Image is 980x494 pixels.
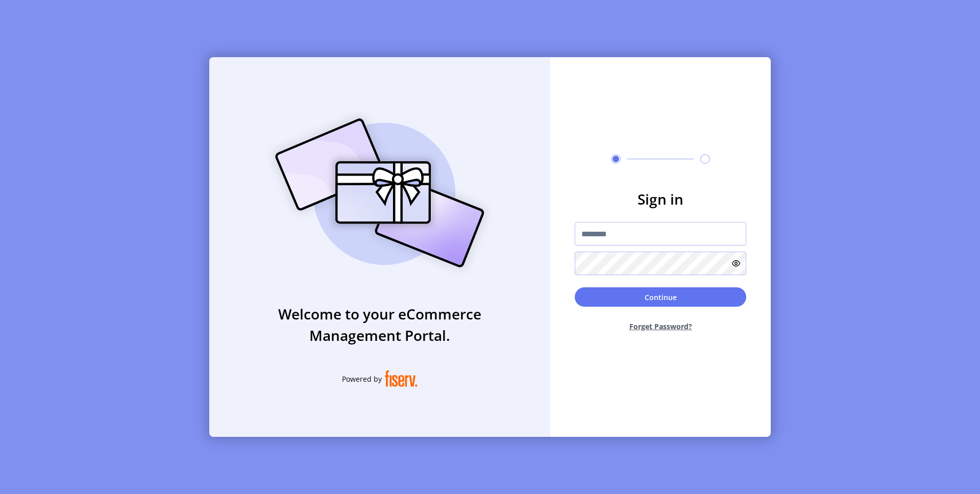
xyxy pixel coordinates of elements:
[575,287,746,307] button: Continue
[342,374,382,384] span: Powered by
[575,188,746,210] h3: Sign in
[209,303,550,346] h3: Welcome to your eCommerce Management Portal.
[575,313,746,340] button: Forget Password?
[260,107,500,279] img: card_Illustration.svg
